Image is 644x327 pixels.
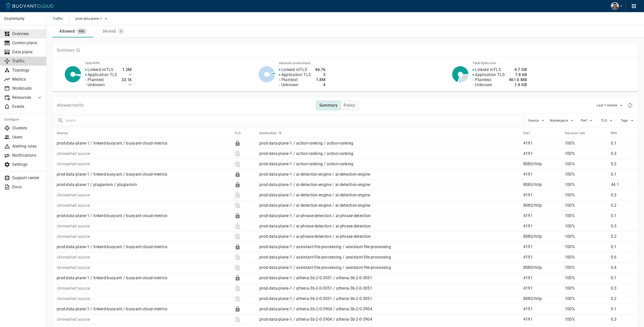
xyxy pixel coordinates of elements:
p: Application TLS [475,72,505,77]
h4: Summary [319,103,338,108]
h4: 3 [315,72,325,77]
p: 0.2 [611,234,634,239]
p: Users [12,135,43,140]
p: 100% [565,141,607,146]
h4: 33.1k [121,77,132,82]
h4: — [121,72,132,77]
p: 0.2 [611,161,634,167]
a: prod-data-plane-1 / linkerd-buoyant / buoyant-cloud-metrics [57,172,168,177]
p: Linkerd mTLS [281,67,307,72]
p: 100% [565,286,607,291]
p: 100% [565,203,607,208]
div: Plaintext [235,151,241,157]
p: 100% [565,224,607,229]
button: TLS [599,117,616,124]
a: prod-data-plane-1 / athena-3b-2-0-3051 / athena-3b-2-0-3051 [259,275,372,280]
p: Unmeshed source [57,203,231,208]
button: Port [579,117,595,124]
h4: 7.8 kB [509,72,527,77]
div: Plaintext [235,316,241,322]
p: 0.3 [611,193,634,198]
p: Docs [12,184,43,190]
button: prod-data-plane-1 [75,15,109,22]
span: Destination [259,131,283,135]
p: Metrics [12,77,43,82]
div: Allowed [57,27,75,34]
span: Port [523,131,536,135]
p: 4191 [523,286,561,291]
div: Plaintext [235,254,241,260]
p: Allowed traffic [57,103,84,108]
h4: 1.4 GB [509,82,527,87]
p: 44.1 [611,182,634,187]
p: 0.2 [611,203,634,208]
p: Notifications [12,153,43,158]
h4: 4.7 GB [509,67,527,72]
p: 0.3 [611,317,634,322]
p: 4191 [523,255,561,260]
p: Unknown [281,82,299,87]
span: RPS [611,131,624,135]
p: 8080 / http [523,265,561,270]
button: Source [528,117,546,124]
p: Linkerd mTLS [88,67,114,72]
h4: 1.8M [315,77,325,82]
p: Settings [12,162,43,167]
p: Unmeshed source [57,224,231,229]
a: prod-data-plane-1 / action-ranking / action-ranking [259,141,353,146]
p: 0.2 [611,296,634,301]
p: 100% [565,244,607,249]
span: TLS [601,119,608,123]
p: 100% [565,213,607,218]
a: prod-data-plane-1 / ai-phrase-detection / ai-phrase-detection [259,224,371,228]
h4: 4 [315,82,325,87]
p: Data plane [12,50,43,55]
p: Topology [12,68,43,73]
button: Namespace [550,117,575,124]
a: prod-data-plane-1 / linkerd-buoyant / buoyant-cloud-metrics [57,213,168,218]
p: 0.1 [611,275,634,281]
a: prod-data-plane-1 / linkerd-buoyant / buoyant-cloud-metrics [57,141,168,146]
div: Plaintext [235,192,241,198]
h4: — [121,82,132,87]
h5: Success rate [565,131,585,135]
p: Support center [12,175,43,180]
p: Overview [12,31,43,36]
p: Unmeshed source [57,193,231,198]
h4: 461.6 MB [509,77,527,82]
span: Last 1 minute [597,103,618,107]
p: 0.1 [611,307,634,312]
p: Unmeshed source [57,286,231,291]
p: 100% [565,182,607,187]
a: prod-data-plane-1 / assistant-file-processing / assistant-file-processing [259,265,391,270]
div: Plaintext [235,285,241,291]
p: 4191 [523,141,561,146]
button: Summary [316,101,341,110]
p: Unmeshed source [57,296,231,301]
a: prod-data-plane-1 / linkerd-buoyant / buoyant-cloud-metrics [57,307,168,311]
p: 8080 / http [523,161,561,167]
p: 4191 [523,317,561,322]
a: prod-data-plane-1 / linkerd-buoyant / buoyant-cloud-metrics [57,244,168,249]
h4: Policy [344,103,355,108]
a: prod-data-plane-1 / athena-3b-2-0-3051 / athena-3b-2-0-3051 [259,286,372,291]
p: 8080 / http [523,234,561,239]
p: Unknown [475,82,492,87]
p: 0.4 [611,265,634,270]
a: prod-data-plane-1 / athena-3b-2-0-3904 / athena-3b-2-0-3904 [259,317,372,322]
h5: Configure [4,118,43,122]
p: Unmeshed source [57,151,231,156]
p: 100% [565,193,607,198]
span: Namespace [550,119,569,123]
a: Denied0 [93,25,134,37]
div: Plaintext [235,202,241,208]
a: prod-data-plane-1 / athena-3b-2-0-3051 / athena-3b-2-0-3051 [259,296,372,301]
p: 8080 / http [523,296,561,301]
p: Clusters [12,126,43,131]
p: 100% [565,255,607,260]
span: Source [528,119,540,123]
div: Plaintext [235,296,241,302]
a: prod-data-plane-1 / ai-detection-engine / ai-detection-engine [259,172,370,177]
p: 100% [565,296,607,301]
img: Alex Zakhariash [611,2,619,10]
